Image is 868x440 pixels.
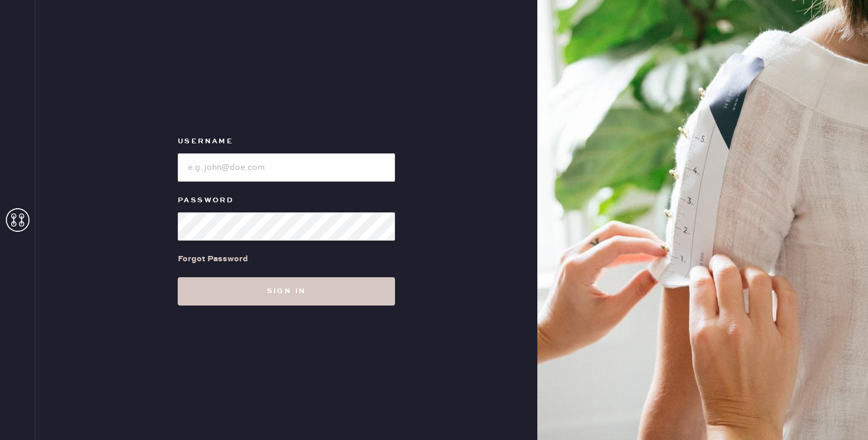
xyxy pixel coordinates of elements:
label: Password [178,193,395,208]
button: Sign in [178,277,395,306]
label: Username [178,134,395,149]
input: e.g. john@doe.com [178,153,395,182]
div: Forgot Password [178,252,248,265]
a: Forgot Password [178,241,248,277]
